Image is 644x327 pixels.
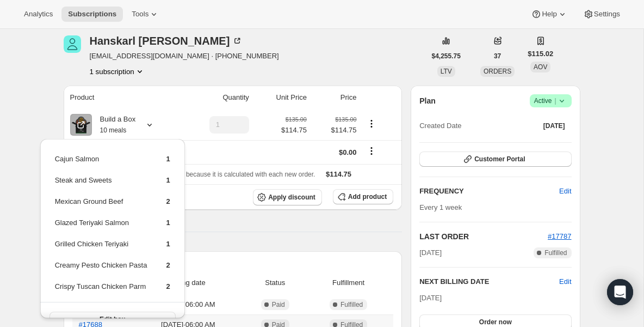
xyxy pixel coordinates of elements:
span: Apply discount [268,193,315,202]
span: 2 [166,282,170,290]
th: Quantity [181,86,252,110]
span: Tools [132,10,148,19]
span: 2 [166,261,170,269]
button: Subscriptions [61,7,123,22]
button: Shipping actions [363,145,380,157]
td: Glazed Teriyaki Salmon [54,217,148,237]
span: | [554,96,556,105]
button: Edit [553,183,578,200]
span: LTV [441,68,452,75]
small: 10 meals [100,126,127,134]
span: [DATE] [419,294,442,302]
td: Mexican Ground Beef [54,196,148,216]
span: [DATE] [419,247,442,258]
span: Fulfillment [310,277,387,288]
button: Add product [333,189,393,204]
span: Add product [348,192,387,201]
span: ORDERS [484,68,511,75]
td: Steak and Sweets [54,174,148,195]
span: Settings [594,10,620,19]
span: 1 [166,155,170,163]
span: $115.02 [528,49,553,59]
button: $4,255.75 [425,49,467,64]
button: Product actions [90,66,145,77]
button: Customer Portal [419,152,571,167]
span: Every 1 week [419,203,462,211]
span: Created Date [419,120,461,131]
span: $114.75 [326,170,351,178]
span: Fulfilled [544,249,567,257]
span: 1 [166,219,170,227]
button: Analytics [17,7,59,22]
span: Hanskarl Leiva [64,35,81,53]
span: Edit [559,186,571,197]
img: product img [70,114,92,136]
span: Edit box [100,315,125,324]
span: Status [246,277,304,288]
span: Help [542,10,556,19]
button: Settings [577,7,627,22]
th: Price [310,86,360,110]
span: Customer Portal [474,155,525,163]
span: [DATE] [543,122,565,130]
h2: Payment attempts [72,260,394,271]
span: Active [534,95,567,106]
td: Crispy Tuscan Chicken Parm [54,281,148,301]
div: Build a Box [92,114,136,136]
button: #17787 [548,231,571,242]
h2: NEXT BILLING DATE [419,276,559,287]
button: [DATE] [537,118,572,134]
button: Help [524,7,574,22]
button: Edit [559,276,571,287]
span: Fulfilled [340,300,363,309]
th: Product [64,86,181,110]
button: Tools [125,7,166,22]
span: Subscriptions [68,10,116,19]
td: Creamy Pesto Chicken Pasta [54,259,148,280]
span: 1 [166,176,170,184]
td: Grilled Chicken Teriyaki [54,238,148,258]
span: AOV [534,63,547,71]
span: Paid [272,300,285,309]
span: Sales tax (if applicable) is not displayed because it is calculated with each new order. [70,171,315,178]
div: Hanskarl [PERSON_NAME] [90,35,243,46]
span: $114.75 [313,125,357,136]
button: Apply discount [253,189,322,205]
h2: Plan [419,95,436,106]
span: 37 [494,52,501,60]
h2: LAST ORDER [419,231,548,242]
th: Unit Price [252,86,310,110]
span: $0.00 [339,148,357,156]
div: Open Intercom Messenger [607,279,633,305]
a: #17787 [548,232,571,240]
span: [EMAIL_ADDRESS][DOMAIN_NAME] · [PHONE_NUMBER] [90,51,279,62]
span: 1 [166,240,170,248]
span: Analytics [24,10,53,19]
small: $135.00 [286,116,307,123]
span: Order now [479,318,512,326]
span: $114.75 [281,125,307,136]
button: Product actions [363,118,380,130]
td: Cajun Salmon [54,153,148,173]
h2: FREQUENCY [419,186,559,197]
button: Edit box [49,312,176,327]
span: $4,255.75 [432,52,461,60]
button: 37 [487,49,507,64]
small: $135.00 [335,116,356,123]
span: 2 [166,197,170,205]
